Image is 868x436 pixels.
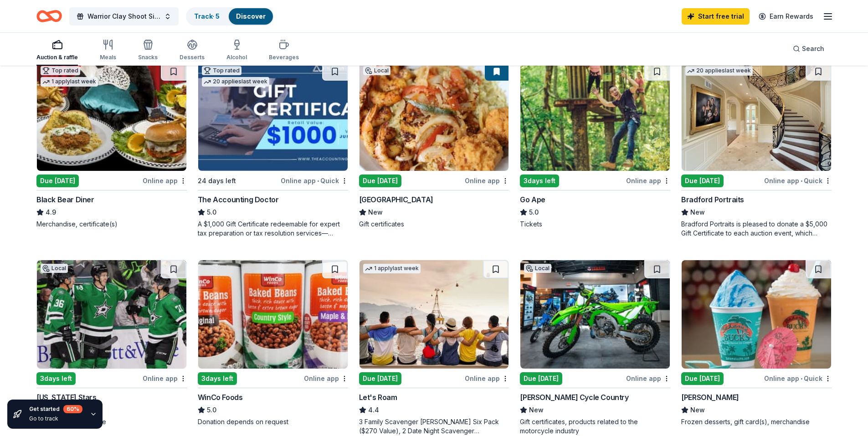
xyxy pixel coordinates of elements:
[41,264,68,273] div: Local
[520,194,545,205] div: Go Ape
[520,260,670,369] img: Image for Woods Cycle Country
[682,62,831,171] img: Image for Bradford Portraits
[46,207,56,218] span: 4.9
[269,54,299,61] div: Beverages
[143,175,187,186] div: Online app
[682,260,831,369] img: Image for Bahama Buck's
[36,36,78,66] button: Auction & raffle
[100,36,116,66] button: Meals
[681,194,744,205] div: Bradford Portraits
[317,177,319,185] span: •
[690,207,705,218] span: New
[281,175,348,186] div: Online app Quick
[63,405,82,413] div: 60 %
[36,5,62,27] a: Home
[681,174,724,187] div: Due [DATE]
[143,373,187,384] div: Online app
[36,260,187,426] a: Image for Texas StarsLocal3days leftOnline app[US_STATE] StarsNewTicket(s), merchandise
[681,372,724,385] div: Due [DATE]
[682,8,750,25] a: Start free trial
[359,392,397,403] div: Let's Roam
[359,372,401,385] div: Due [DATE]
[37,62,186,171] img: Image for Black Bear Diner
[520,62,670,229] a: Image for Go Ape3days leftOnline appGo Ape5.0Tickets
[626,175,670,186] div: Online app
[226,54,247,61] div: Alcohol
[186,7,274,26] button: Track· 5Discover
[681,62,832,238] a: Image for Bradford Portraits20 applieslast weekDue [DATE]Online app•QuickBradford PortraitsNewBra...
[368,405,379,415] span: 4.4
[198,260,348,426] a: Image for WinCo Foods3days leftOnline appWinCo Foods5.0Donation depends on request
[36,220,187,229] div: Merchandise, certificate(s)
[198,392,243,403] div: WinCo Foods
[226,36,247,66] button: Alcohol
[359,194,433,205] div: [GEOGRAPHIC_DATA]
[359,62,509,229] a: Image for Sea Island Shrimp HouseLocalDue [DATE]Online app[GEOGRAPHIC_DATA]NewGift certificates
[87,11,160,22] span: Warrior Clay Shoot Silent Auction
[465,175,509,186] div: Online app
[180,36,205,66] button: Desserts
[802,43,824,54] span: Search
[363,66,390,75] div: Local
[681,417,832,426] div: Frozen desserts, gift card(s), merchandise
[202,66,241,75] div: Top rated
[198,220,348,238] div: A $1,000 Gift Certificate redeemable for expert tax preparation or tax resolution services—recipi...
[207,207,216,218] span: 5.0
[520,372,562,385] div: Due [DATE]
[36,372,76,385] div: 3 days left
[363,264,421,273] div: 1 apply last week
[304,373,348,384] div: Online app
[520,62,670,171] img: Image for Go Ape
[368,207,383,218] span: New
[681,392,739,403] div: [PERSON_NAME]
[529,207,539,218] span: 5.0
[198,62,348,238] a: Image for The Accounting DoctorTop rated20 applieslast week24 days leftOnline app•QuickThe Accoun...
[524,264,551,273] div: Local
[69,7,179,26] button: Warrior Clay Shoot Silent Auction
[100,54,116,61] div: Meals
[520,220,670,229] div: Tickets
[801,375,802,382] span: •
[36,174,79,187] div: Due [DATE]
[198,194,279,205] div: The Accounting Doctor
[520,260,670,436] a: Image for Woods Cycle Country LocalDue [DATE]Online app[PERSON_NAME] Cycle CountryNewGift certifi...
[41,77,98,87] div: 1 apply last week
[198,417,348,426] div: Donation depends on request
[138,36,158,66] button: Snacks
[36,194,94,205] div: Black Bear Diner
[198,62,348,171] img: Image for The Accounting Doctor
[198,175,236,186] div: 24 days left
[359,417,509,436] div: 3 Family Scavenger [PERSON_NAME] Six Pack ($270 Value), 2 Date Night Scavenger [PERSON_NAME] Two ...
[801,177,802,185] span: •
[681,220,832,238] div: Bradford Portraits is pleased to donate a $5,000 Gift Certificate to each auction event, which in...
[626,373,670,384] div: Online app
[690,405,705,415] span: New
[520,392,628,403] div: [PERSON_NAME] Cycle Country
[36,54,78,61] div: Auction & raffle
[29,415,82,422] div: Go to track
[359,260,509,436] a: Image for Let's Roam1 applylast weekDue [DATE]Online appLet's Roam4.43 Family Scavenger [PERSON_N...
[202,77,269,87] div: 20 applies last week
[764,175,832,186] div: Online app Quick
[207,405,216,415] span: 5.0
[41,66,80,75] div: Top rated
[29,405,82,413] div: Get started
[685,66,753,76] div: 20 applies last week
[138,54,158,61] div: Snacks
[681,260,832,426] a: Image for Bahama Buck'sDue [DATE]Online app•Quick[PERSON_NAME]NewFrozen desserts, gift card(s), m...
[198,372,237,385] div: 3 days left
[360,62,509,171] img: Image for Sea Island Shrimp House
[269,36,299,66] button: Beverages
[520,174,559,187] div: 3 days left
[36,62,187,229] a: Image for Black Bear DinerTop rated1 applylast weekDue [DATE]Online appBlack Bear Diner4.9Merchan...
[529,405,544,415] span: New
[36,392,97,403] div: [US_STATE] Stars
[194,12,220,20] a: Track· 5
[180,54,205,61] div: Desserts
[764,373,832,384] div: Online app Quick
[359,220,509,229] div: Gift certificates
[465,373,509,384] div: Online app
[520,417,670,436] div: Gift certificates, products related to the motorcycle industry
[359,174,401,187] div: Due [DATE]
[198,260,348,369] img: Image for WinCo Foods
